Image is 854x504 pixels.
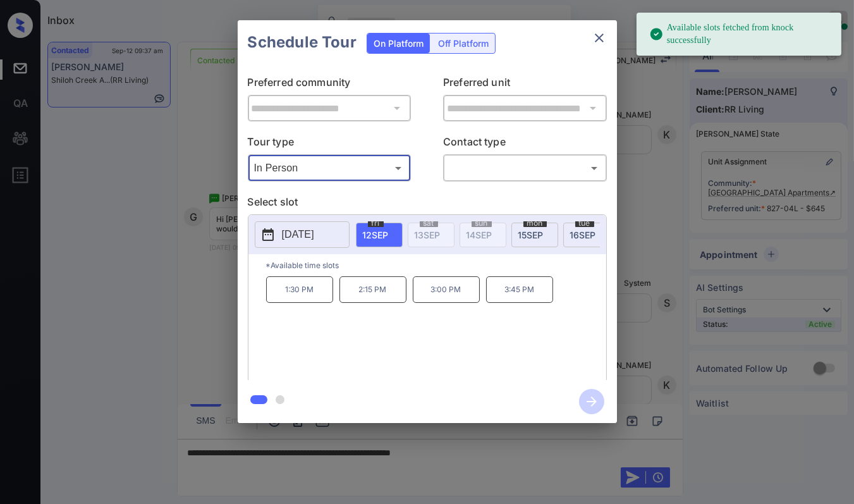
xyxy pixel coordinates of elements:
[575,219,594,227] span: tue
[432,34,495,53] div: Off Platform
[518,230,544,240] span: 15 SEP
[363,230,389,240] span: 12 SEP
[563,223,610,247] div: date-select
[649,16,831,52] div: Available slots fetched from knock successfully
[587,25,612,51] button: close
[443,75,607,95] p: Preferred unit
[266,276,333,303] p: 1:30 PM
[248,194,607,214] p: Select slot
[266,254,606,276] p: *Available time slots
[238,20,367,65] h2: Schedule Tour
[523,219,547,227] span: mon
[570,230,596,240] span: 16 SEP
[368,219,384,227] span: fri
[356,223,403,247] div: date-select
[282,227,314,242] p: [DATE]
[339,276,406,303] p: 2:15 PM
[255,221,350,248] button: [DATE]
[443,134,607,154] p: Contact type
[248,75,412,95] p: Preferred community
[367,34,430,53] div: On Platform
[511,223,558,247] div: date-select
[248,134,412,154] p: Tour type
[571,385,612,418] button: btn-next
[251,157,408,178] div: In Person
[413,276,480,303] p: 3:00 PM
[486,276,553,303] p: 3:45 PM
